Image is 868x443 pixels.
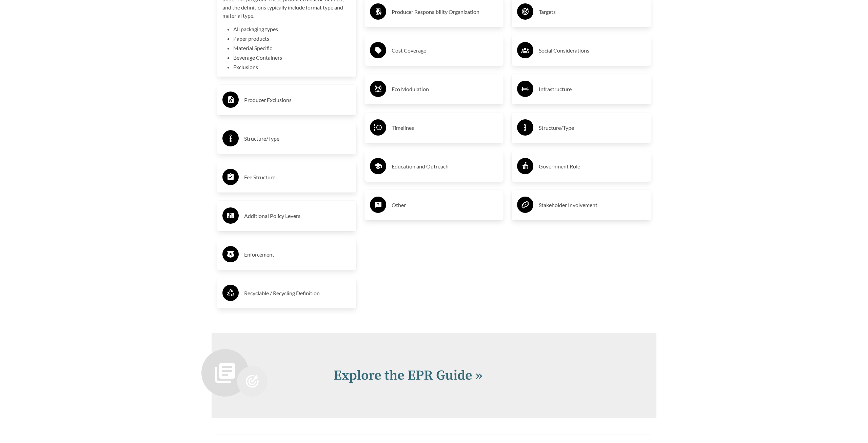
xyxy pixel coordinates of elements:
h3: Other [392,200,498,210]
h3: Additional Policy Levers [244,210,351,221]
h3: Infrastructure [539,84,646,95]
h3: Social Considerations [539,45,646,56]
h3: Education and Outreach [392,161,498,172]
h3: Producer Responsibility Organization [392,6,498,17]
h3: Eco Modulation [392,84,498,95]
h3: Government Role [539,161,646,172]
h3: Cost Coverage [392,45,498,56]
a: Explore the EPR Guide » [334,367,482,384]
h3: Producer Exclusions [244,95,351,105]
h3: Timelines [392,122,498,133]
h3: Stakeholder Involvement [539,200,646,210]
li: Exclusions [233,63,351,71]
h3: Structure/Type [539,122,646,133]
li: Beverage Containers [233,54,351,62]
h3: Recyclable / Recycling Definition [244,288,351,299]
li: Paper products [233,35,351,43]
h3: Fee Structure [244,172,351,183]
h3: Enforcement [244,249,351,260]
h3: Structure/Type [244,133,351,144]
h3: Targets [539,6,646,17]
li: All packaging types [233,25,351,33]
li: Material Specific [233,44,351,52]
